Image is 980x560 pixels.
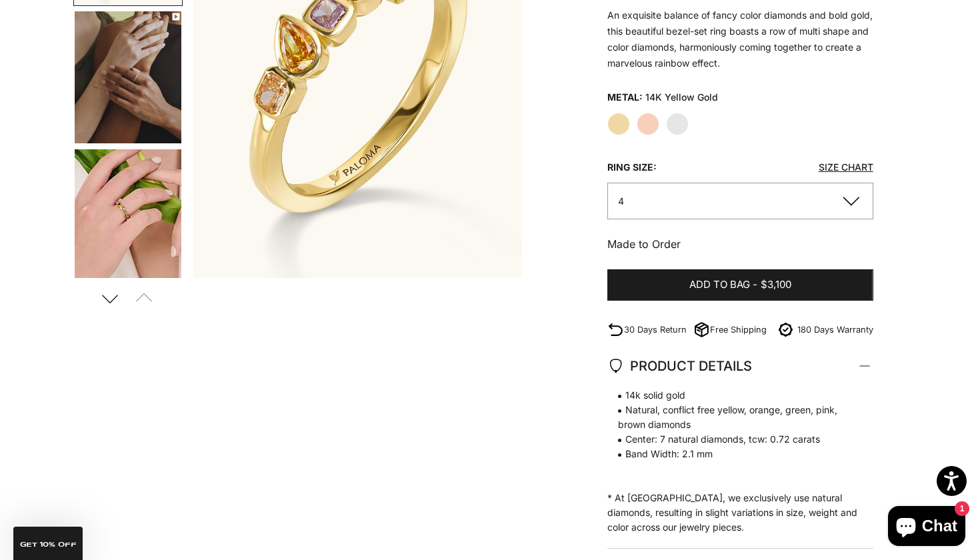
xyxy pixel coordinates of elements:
[645,87,718,107] variant-option-value: 14K Yellow Gold
[618,195,624,207] span: 4
[607,355,752,377] span: PRODUCT DETAILS
[607,183,873,219] button: 4
[761,277,791,293] span: $3,100
[607,7,873,71] p: An exquisite balance of fancy color diamonds and bold gold, this beautiful bezel-set ring boasts ...
[607,432,860,447] span: Center: 7 natural diamonds, tcw: 0.72 carats
[607,157,657,177] legend: Ring Size:
[607,341,873,391] summary: PRODUCT DETAILS
[607,235,873,253] p: Made to Order
[819,161,873,173] a: Size Chart
[75,11,181,143] img: #YellowGold #RoseGold #WhiteGold
[607,403,860,432] span: Natural, conflict free yellow, orange, green, pink, brown diamonds
[710,323,767,337] p: Free Shipping
[797,323,873,337] p: 180 Days Warranty
[13,527,83,560] div: GET 10% Off
[607,388,860,403] span: 14k solid gold
[607,269,873,301] button: Add to bag-$3,100
[884,506,969,549] inbox-online-store-chat: Shopify online store chat
[75,149,181,281] img: #YellowGold #RoseGold #WhiteGold
[607,87,643,107] legend: Metal:
[624,323,687,337] p: 30 Days Return
[607,447,860,461] span: Band Width: 2.1 mm
[689,277,750,293] span: Add to bag
[73,10,183,145] button: Go to item 5
[607,388,860,535] p: * At [GEOGRAPHIC_DATA], we exclusively use natural diamonds, resulting in slight variations in si...
[73,148,183,282] button: Go to item 6
[20,541,77,548] span: GET 10% Off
